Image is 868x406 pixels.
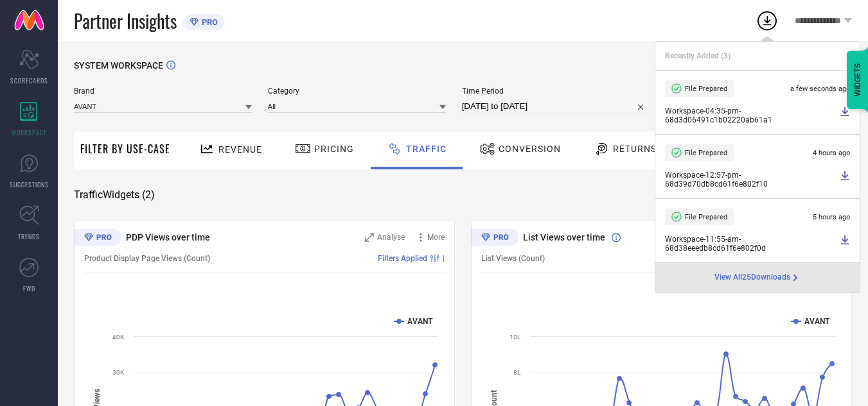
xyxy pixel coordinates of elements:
[509,334,521,341] text: 10L
[499,144,561,154] span: Conversion
[112,334,125,341] text: 40K
[218,144,262,155] span: Revenue
[665,235,837,253] span: Workspace - 11:55-am - 68d38eeedb8cd61f6e802f0d
[112,369,125,376] text: 30K
[378,254,427,263] span: Filters Applied
[18,232,40,241] span: TRENDS
[613,144,657,154] span: Returns
[840,106,850,124] a: Download
[74,229,121,248] div: Premium
[74,60,163,71] span: SYSTEM WORKSPACE
[23,283,35,293] span: FWD
[74,189,155,201] span: Traffic Widgets ( 2 )
[685,149,727,157] span: File Prepared
[407,317,433,326] text: AVANT
[813,213,850,221] span: 5 hours ago
[377,233,405,242] span: Analyse
[268,87,446,96] span: Category
[427,233,445,242] span: More
[12,128,47,137] span: WORKSPACE
[840,235,850,253] a: Download
[481,254,545,263] span: List Views (Count)
[365,233,374,242] svg: Zoom
[665,51,731,60] span: Recently Added ( 3 )
[804,317,830,326] text: AVANT
[840,171,850,189] a: Download
[10,76,48,85] span: SCORECARDS
[756,9,779,32] div: Open download list
[714,273,790,283] span: View All 25 Downloads
[10,180,49,189] span: SUGGESTIONS
[406,144,447,154] span: Traffic
[790,85,850,93] span: a few seconds ago
[443,254,445,263] span: |
[74,8,177,34] span: Partner Insights
[126,232,210,242] span: PDP Views over time
[665,171,837,189] span: Workspace - 12:57-pm - 68d39d70db8cd61f6e802f10
[74,87,252,96] span: Brand
[80,141,170,156] span: Filter By Use-Case
[513,369,521,376] text: 8L
[84,254,210,263] span: Product Display Page Views (Count)
[714,273,801,283] div: Open download page
[665,106,837,124] span: Workspace - 04:35-pm - 68d3d06491c1b02220ab61a1
[471,229,518,248] div: Premium
[714,273,801,283] a: View All25Downloads
[314,144,354,154] span: Pricing
[813,149,850,157] span: 4 hours ago
[199,17,218,27] span: PRO
[462,99,650,114] input: Select time period
[523,232,605,242] span: List Views over time
[685,213,727,221] span: File Prepared
[462,87,650,96] span: Time Period
[685,85,727,93] span: File Prepared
